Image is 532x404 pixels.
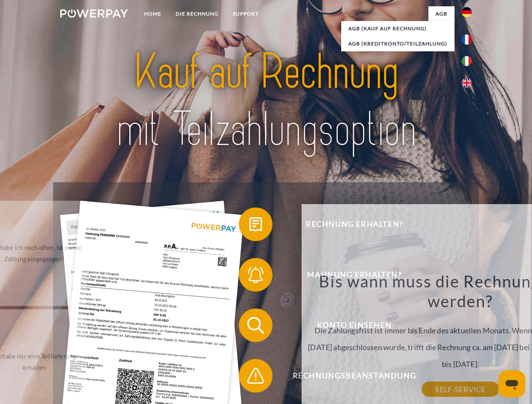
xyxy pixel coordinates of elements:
[462,56,472,66] img: it
[245,365,266,386] img: qb_warning.svg
[60,9,128,18] img: logo-powerpay-white.svg
[462,7,472,17] img: de
[341,21,454,36] a: AGB (Kauf auf Rechnung)
[498,370,525,397] iframe: Schaltfläche zum Öffnen des Messaging-Fensters
[168,6,226,21] a: DIE RECHNUNG
[428,6,454,21] a: agb
[245,315,266,336] img: qb_search.svg
[462,78,472,88] img: en
[422,382,499,397] a: SELF-SERVICE
[239,359,458,393] button: Rechnungsbeanstandung
[137,6,168,21] a: Home
[462,35,472,45] img: fr
[341,36,454,51] a: AGB (Kreditkonto/Teilzahlung)
[80,40,452,161] img: title-powerpay_de.svg
[226,6,266,21] a: SUPPORT
[239,308,458,342] button: Konto einsehen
